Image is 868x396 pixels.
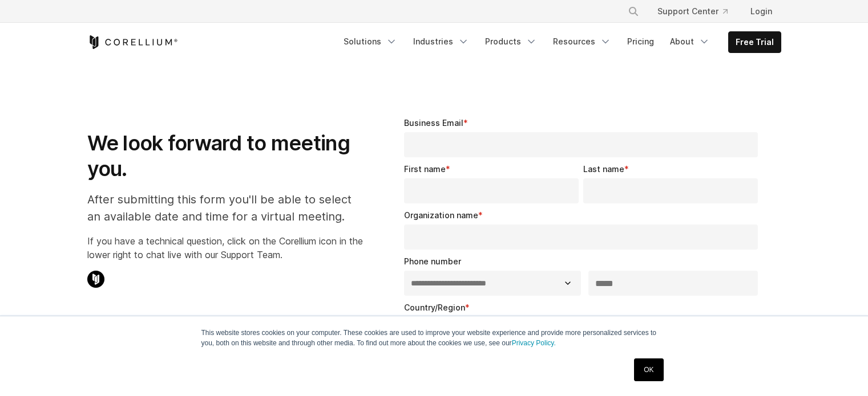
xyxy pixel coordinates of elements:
[648,1,737,22] a: Support Center
[512,339,556,347] a: Privacy Policy.
[201,328,667,348] p: This website stores cookies on your computer. These cookies are used to improve your website expe...
[406,31,476,52] a: Industries
[623,1,644,22] button: Search
[583,164,624,174] span: Last name
[87,271,104,288] img: Corellium Chat Icon
[87,35,178,49] a: Corellium Home
[478,31,544,52] a: Products
[546,31,618,52] a: Resources
[663,31,717,52] a: About
[87,234,363,262] p: If you have a technical question, click on the Corellium icon in the lower right to chat live wit...
[404,210,478,220] span: Organization name
[404,256,461,266] span: Phone number
[404,303,465,312] span: Country/Region
[404,164,446,174] span: First name
[620,31,661,52] a: Pricing
[87,191,363,225] p: After submitting this form you'll be able to select an available date and time for a virtual meet...
[741,1,781,22] a: Login
[614,1,781,22] div: Navigation Menu
[87,130,363,182] h1: We look forward to meeting you.
[337,31,404,52] a: Solutions
[404,118,463,128] span: Business Email
[634,358,663,381] a: OK
[729,32,781,52] a: Free Trial
[337,31,781,53] div: Navigation Menu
